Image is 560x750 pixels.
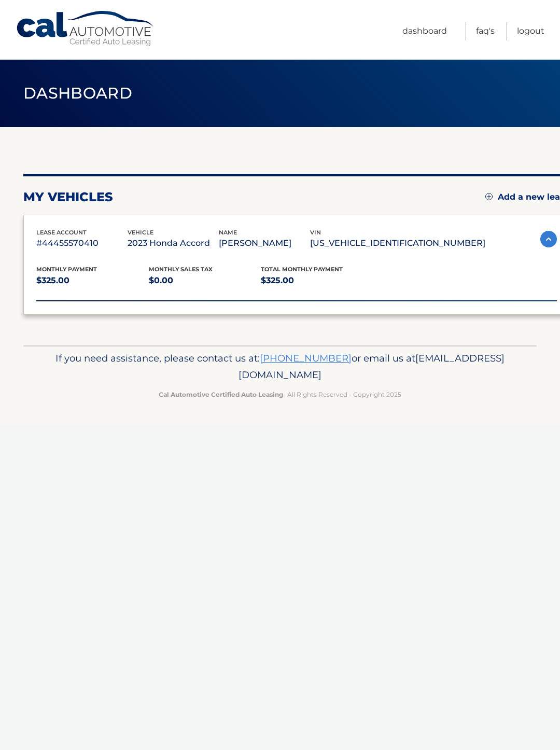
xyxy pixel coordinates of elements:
[23,84,132,103] span: Dashboard
[128,229,153,236] span: vehicle
[485,193,493,200] img: add.svg
[36,266,97,273] span: Monthly Payment
[402,22,447,40] a: Dashboard
[219,236,310,251] p: [PERSON_NAME]
[159,391,283,398] strong: Cal Automotive Certified Auto Leasing
[239,352,505,381] span: [EMAIL_ADDRESS][DOMAIN_NAME]
[476,22,495,40] a: FAQ's
[261,266,343,273] span: Total Monthly Payment
[517,22,544,40] a: Logout
[23,189,113,205] h2: my vehicles
[219,229,237,236] span: name
[149,273,261,288] p: $0.00
[36,273,149,288] p: $325.00
[39,350,521,383] p: If you need assistance, please contact us at: or email us at
[36,229,87,236] span: lease account
[260,352,352,364] a: [PHONE_NUMBER]
[39,389,521,400] p: - All Rights Reserved - Copyright 2025
[310,229,321,236] span: vin
[261,273,373,288] p: $325.00
[128,236,219,251] p: 2023 Honda Accord
[540,231,557,247] img: accordion-active.svg
[310,236,485,251] p: [US_VEHICLE_IDENTIFICATION_NUMBER]
[16,10,156,47] a: Cal Automotive
[149,266,213,273] span: Monthly sales Tax
[36,236,128,251] p: #44455570410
